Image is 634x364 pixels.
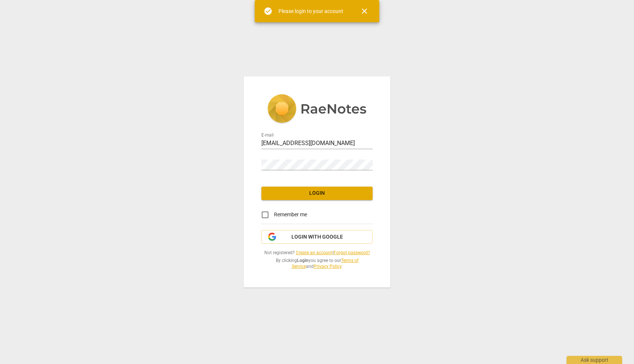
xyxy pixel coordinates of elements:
span: check_circle [264,7,273,16]
a: Terms of Service [292,258,359,269]
img: 5ac2273c67554f335776073100b6d88f.svg [267,94,367,125]
span: Remember me [274,211,307,219]
span: close [360,7,369,16]
div: Please login to your account [278,7,343,15]
span: Login with Google [291,233,343,241]
span: Not registered? | [261,250,373,256]
span: By clicking you agree to our and . [261,258,373,270]
label: E-mail [261,133,274,137]
div: Ask support [567,356,622,364]
a: Create an account [296,250,333,255]
button: Login with Google [261,230,373,244]
a: Privacy Policy [314,264,341,269]
a: Forgot password? [334,250,370,255]
button: Close [356,2,373,20]
b: Login [297,258,308,263]
span: Login [267,190,367,197]
button: Login [261,187,373,200]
